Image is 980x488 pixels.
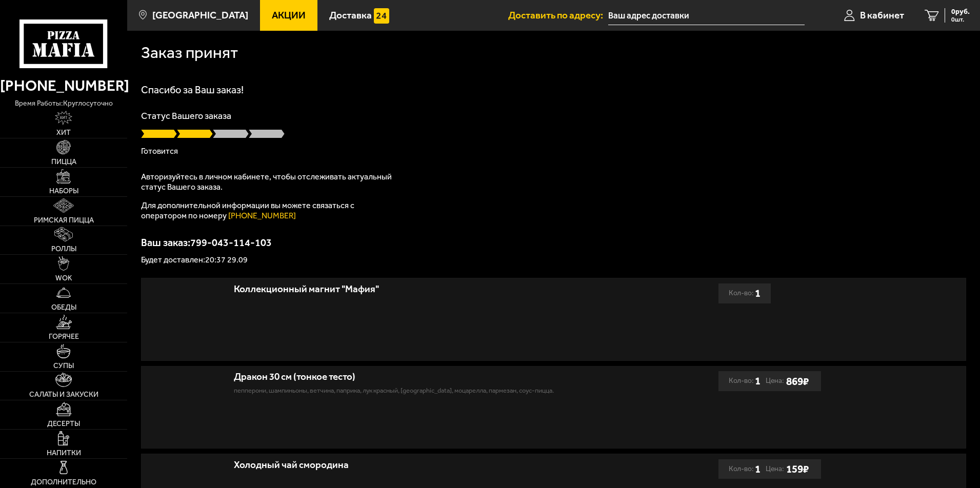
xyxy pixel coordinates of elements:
[729,283,761,303] div: Кол-во:
[374,8,389,24] img: 15daf4d41897b9f0e9f617042186c801.svg
[608,6,804,25] input: Ваш адрес доставки
[141,256,966,264] p: Будет доставлен: 20:37 29.09
[49,333,79,340] span: Горячее
[34,217,94,224] span: Римская пицца
[508,10,608,20] span: Доставить по адресу:
[51,158,76,166] span: Пицца
[51,304,76,311] span: Обеды
[141,111,966,120] p: Статус Вашего заказа
[755,459,761,479] b: 1
[766,459,784,479] span: Цена:
[31,479,96,486] span: Дополнительно
[234,385,621,396] p: пепперони, шампиньоны, ветчина, паприка, лук красный, [GEOGRAPHIC_DATA], моцарелла, пармезан, соу...
[47,420,80,428] span: Десерты
[141,237,966,248] p: Ваш заказ: 799-043-114-103
[141,85,966,95] h1: Спасибо за Ваш заказ!
[47,450,81,457] span: Напитки
[786,375,809,388] b: 869 ₽
[786,462,809,475] b: 159 ₽
[51,246,76,253] span: Роллы
[141,200,397,221] p: Для дополнительной информации вы можете связаться с оператором по номеру
[234,283,621,295] div: Коллекционный магнит "Мафия"
[141,45,238,61] h1: Заказ принят
[56,129,71,136] span: Хит
[49,188,78,195] span: Наборы
[766,371,784,391] span: Цена:
[29,391,98,398] span: Салаты и закуски
[234,459,621,471] div: Холодный чай смородина
[141,147,966,155] p: Готовится
[55,275,72,282] span: WOK
[755,283,761,303] b: 1
[860,10,904,20] span: В кабинет
[152,10,248,20] span: [GEOGRAPHIC_DATA]
[272,10,306,20] span: Акции
[329,10,372,20] span: Доставка
[228,211,296,220] a: [PHONE_NUMBER]
[141,172,397,192] p: Авторизуйтесь в личном кабинете, чтобы отслеживать актуальный статус Вашего заказа.
[53,362,74,370] span: Супы
[729,459,761,479] div: Кол-во:
[234,371,621,383] div: Дракон 30 см (тонкое тесто)
[951,16,970,23] span: 0 шт.
[951,8,970,15] span: 0 руб.
[729,371,761,391] div: Кол-во:
[755,371,761,391] b: 1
